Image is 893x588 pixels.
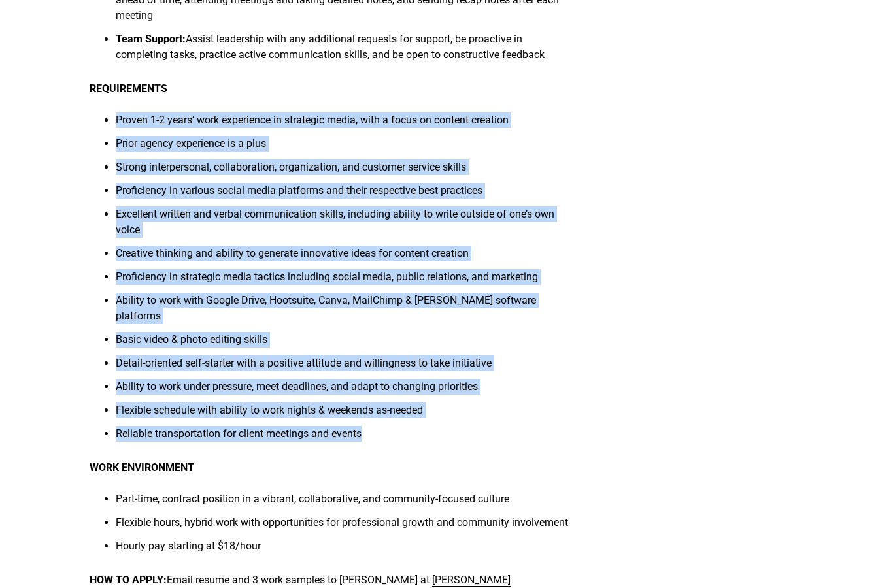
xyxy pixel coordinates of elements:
[116,538,573,562] li: Hourly pay starting at $18/hour
[116,269,573,293] li: Proficiency in strategic media tactics including social media, public relations, and marketing
[116,379,573,402] li: Ability to work under pressure, meet deadlines, and adapt to changing priorities
[116,355,573,379] li: Detail-oriented self-starter with a positive attitude and willingness to take initiative
[116,402,573,426] li: Flexible schedule with ability to work nights & weekends as-needed
[116,491,573,515] li: Part-time, contract position in a vibrant, collaborative, and community-focused culture
[90,461,194,474] strong: WORK ENVIRONMENT
[116,31,573,71] li: Assist leadership with any additional requests for support, be proactive in completing tasks, pra...
[116,136,573,159] li: Prior agency experience is a plus
[116,159,573,183] li: Strong interpersonal, collaboration, organization, and customer service skills
[116,112,573,136] li: Proven 1-2 years’ work experience in strategic media, with a focus on content creation
[116,33,186,45] strong: Team Support:
[116,332,573,355] li: Basic video & photo editing skills
[116,246,573,269] li: Creative thinking and ability to generate innovative ideas for content creation
[90,82,167,95] strong: REQUIREMENTS
[116,293,573,332] li: Ability to work with Google Drive, Hootsuite, Canva, MailChimp & [PERSON_NAME] software platforms
[90,574,167,586] strong: HOW TO APPLY:
[116,206,573,246] li: Excellent written and verbal communication skills, including ability to write outside of one’s ow...
[116,515,573,538] li: Flexible hours, hybrid work with opportunities for professional growth and community involvement
[116,183,573,206] li: Proficiency in various social media platforms and their respective best practices
[116,426,573,449] li: Reliable transportation for client meetings and events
